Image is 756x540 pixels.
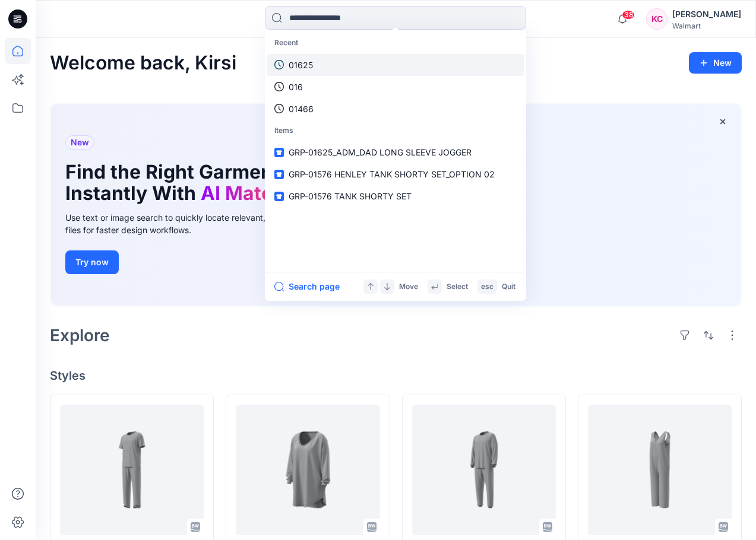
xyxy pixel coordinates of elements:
[65,250,119,274] button: Try now
[267,120,524,142] p: Items
[50,326,110,345] h2: Explore
[267,76,524,98] a: 016
[289,103,314,115] p: 01466
[646,8,668,30] div: KC
[267,163,524,185] a: GRP-01576 HENLEY TANK SHORTY SET_OPTION 02
[267,185,524,207] a: GRP-01576 TANK SHORTY SET
[672,7,741,21] div: [PERSON_NAME]
[50,52,236,74] h2: Welcome back, Kirsi
[447,281,468,293] p: Select
[412,405,556,535] a: GRP-01625_ADM_DAD LONG SLEEVE JOGGER
[50,369,742,383] h4: Styles
[289,59,313,71] p: 01625
[289,169,495,179] span: GRP-01576 HENLEY TANK SHORTY SET_OPTION 02
[60,405,204,535] a: GRP-01625_ADM_DAD SHORT SLEEVE OPEN LEG
[672,21,741,30] div: Walmart
[481,281,494,293] p: esc
[65,211,333,236] div: Use text or image search to quickly locate relevant, editable .bw files for faster design workflows.
[65,161,315,204] h1: Find the Right Garment Instantly With
[289,191,412,201] span: GRP-01576 TANK SHORTY SET
[267,98,524,120] a: 01466
[622,10,635,20] span: 38
[267,141,524,163] a: GRP-01625_ADM_DAD LONG SLEEVE JOGGER
[289,81,303,93] p: 016
[71,135,89,150] span: New
[399,281,418,293] p: Move
[267,32,524,54] p: Recent
[201,182,284,205] span: AI Match
[267,54,524,76] a: 01625
[588,405,732,535] a: GRP-01595_ADM_LOUNGE ROMPER
[236,405,379,535] a: GRP-01620_C_ADM_DROP SHOULDER SKIMP_DEVELOPMENT
[689,52,742,74] button: New
[502,281,515,293] p: Quit
[274,279,340,294] button: Search page
[289,147,472,157] span: GRP-01625_ADM_DAD LONG SLEEVE JOGGER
